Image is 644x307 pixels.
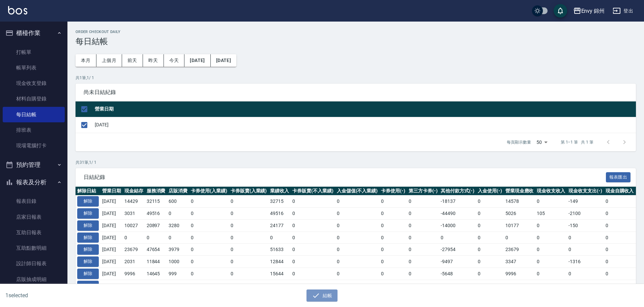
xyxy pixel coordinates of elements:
td: [DATE] [100,195,123,208]
td: 0 [291,256,335,268]
a: 店販抽成明細 [3,272,65,287]
button: [DATE] [211,54,236,67]
td: 0 [379,219,407,232]
th: 營業日期 [93,101,636,117]
td: 14578 [504,195,535,208]
td: -5648 [439,268,476,280]
td: [DATE] [100,268,123,280]
td: 0 [379,195,407,208]
td: 0 [291,219,335,232]
td: 0 [535,256,567,268]
th: 卡券販賣(入業績) [229,187,269,195]
th: 解除日結 [76,187,100,195]
td: 0 [229,195,269,208]
td: 0 [229,232,269,244]
button: 報表及分析 [3,174,65,191]
h2: Order checkout daily [76,30,636,34]
td: 999 [167,268,189,280]
td: 0 [476,219,504,232]
td: 3979 [167,244,189,256]
div: 50 [534,133,550,151]
button: 解除 [77,196,99,207]
td: 0 [379,268,407,280]
td: 0 [167,208,189,220]
a: 設計師日報表 [3,256,65,271]
td: 0 [604,208,636,220]
td: 0 [229,208,269,220]
th: 營業日期 [100,187,123,195]
td: 0 [407,268,439,280]
button: 上個月 [96,54,122,67]
td: 0 [535,219,567,232]
td: 0 [567,268,604,280]
a: 報表目錄 [3,193,65,209]
th: 現金結存 [123,187,145,195]
td: 0 [604,244,636,256]
td: 1700 [167,280,189,292]
th: 第三方卡券(-) [407,187,439,195]
td: 49516 [145,208,167,220]
td: 0 [604,195,636,208]
th: 卡券使用(-) [379,187,407,195]
td: 0 [229,268,269,280]
td: 0 [268,232,291,244]
td: 105 [535,208,567,220]
td: [DATE] [100,244,123,256]
td: 0 [189,195,229,208]
button: 解除 [77,281,99,291]
td: 0 [407,280,439,292]
td: 0 [335,244,380,256]
button: 今天 [164,54,185,67]
td: 1700 [268,280,291,292]
td: 0 [123,232,145,244]
h6: 1 selected [5,291,160,300]
td: 0 [476,256,504,268]
button: 解除 [77,233,99,243]
td: 0 [476,232,504,244]
th: 現金收支支出(-) [567,187,604,195]
td: 0 [189,280,229,292]
td: 0 [189,268,229,280]
td: 0 [604,232,636,244]
td: 0 [439,232,476,244]
td: 0 [291,244,335,256]
td: 0 [189,208,229,220]
td: -27954 [439,244,476,256]
span: 日結紀錄 [84,174,606,181]
td: 3280 [167,219,189,232]
td: -18137 [439,195,476,208]
td: 0 [407,219,439,232]
td: 0 [407,244,439,256]
td: 0 [407,232,439,244]
td: 0 [604,256,636,268]
button: 本月 [76,54,96,67]
td: 0 [229,256,269,268]
td: 0 [291,195,335,208]
th: 店販消費 [167,187,189,195]
td: 600 [167,195,189,208]
td: 47654 [145,244,167,256]
a: 店家日報表 [3,209,65,225]
td: 0 [335,256,380,268]
p: 每頁顯示數量 [507,139,531,145]
td: 0 [123,280,145,292]
td: 0 [407,208,439,220]
a: 打帳單 [3,44,65,60]
p: 共 1 筆, 1 / 1 [76,75,636,81]
td: 10177 [504,219,535,232]
td: 0 [567,232,604,244]
td: 1000 [167,256,189,268]
td: 0 [567,280,604,292]
td: 0 [189,219,229,232]
th: 業績收入 [268,187,291,195]
img: Logo [8,6,27,14]
td: 0 [335,195,380,208]
td: 0 [407,195,439,208]
td: -9497 [439,256,476,268]
td: 51633 [268,244,291,256]
td: -1316 [567,256,604,268]
td: 0 [189,244,229,256]
th: 入金使用(-) [476,187,504,195]
td: 24177 [268,219,291,232]
td: 15644 [268,268,291,280]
